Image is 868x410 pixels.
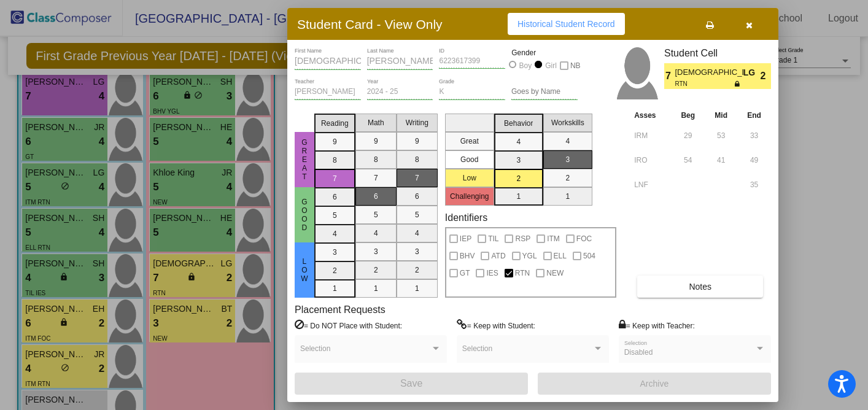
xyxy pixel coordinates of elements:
button: Save [295,373,528,395]
span: Archive [640,379,669,389]
span: YGL [522,249,537,263]
th: Mid [705,109,737,122]
input: assessment [634,126,668,145]
span: FOC [576,231,592,246]
h3: Student Cell [664,47,771,59]
input: assessment [634,176,668,194]
input: Enter ID [439,57,505,66]
h3: Student Card - View Only [297,17,443,32]
span: ITM [547,231,560,246]
th: End [737,109,771,122]
span: Disabled [624,348,653,357]
span: NEW [546,266,564,280]
input: teacher [295,88,361,96]
span: RSP [515,231,530,246]
span: TIL [488,231,498,246]
input: grade [439,88,505,96]
button: Historical Student Record [508,13,625,35]
span: Notes [689,282,711,292]
span: Historical Student Record [517,19,615,29]
div: Boy [519,60,532,71]
span: RTN [515,266,530,280]
input: assessment [634,151,668,169]
span: BHV [460,249,475,263]
span: RTN [675,79,734,88]
span: 504 [583,249,595,263]
button: Notes [637,276,763,298]
span: Great [299,138,310,181]
span: Good [299,198,310,232]
mat-label: Gender [511,47,578,58]
span: GT [460,266,470,280]
span: 2 [761,69,771,83]
label: Identifiers [445,212,487,223]
label: = Keep with Teacher: [619,319,695,331]
input: goes by name [511,88,578,96]
label: = Keep with Student: [457,319,535,331]
span: IEP [460,231,471,246]
div: Girl [544,60,557,71]
span: NB [570,58,581,73]
input: year [367,88,433,96]
label: = Do NOT Place with Student: [295,319,402,331]
th: Asses [631,109,671,122]
span: IES [486,266,498,280]
span: ATD [491,249,505,263]
label: Placement Requests [295,304,386,315]
span: Save [400,378,422,389]
span: ELL [554,249,567,263]
span: Low [299,257,310,283]
span: 7 [664,69,675,83]
span: LG [743,66,761,79]
span: [DEMOGRAPHIC_DATA] [PERSON_NAME] [675,66,743,79]
th: Beg [671,109,705,122]
button: Archive [538,373,771,395]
